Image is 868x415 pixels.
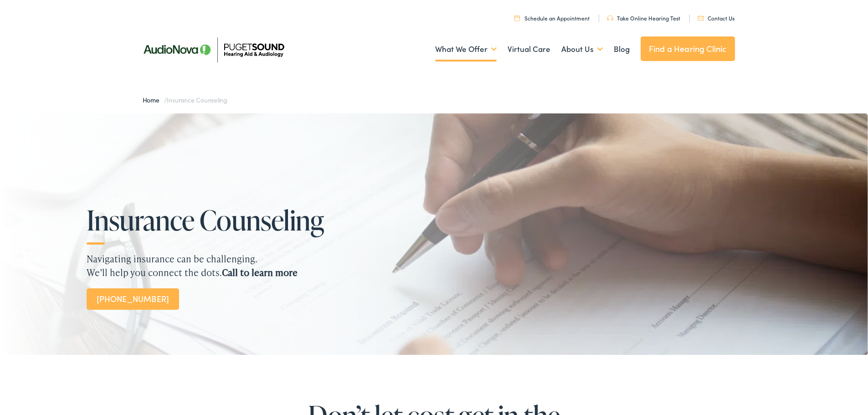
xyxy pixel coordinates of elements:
[435,32,497,66] a: What We Offer
[87,288,179,310] a: [PHONE_NUMBER]
[87,252,781,279] p: Navigating insurance can be challenging. We’ll help you connect the dots.
[698,14,734,22] a: Contact Us
[222,266,298,279] strong: Call to learn more
[641,36,735,61] a: Find a Hearing Clinic
[607,14,680,22] a: Take Online Hearing Test
[561,32,603,66] a: About Us
[514,15,520,21] img: utility icon
[87,205,342,235] h1: Insurance Counseling
[143,95,164,104] a: Home
[143,95,228,104] span: /
[614,32,630,66] a: Blog
[167,95,227,104] span: Insurance Counseling
[607,15,613,21] img: utility icon
[514,14,590,22] a: Schedule an Appointment
[508,32,550,66] a: Virtual Care
[698,16,704,20] img: utility icon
